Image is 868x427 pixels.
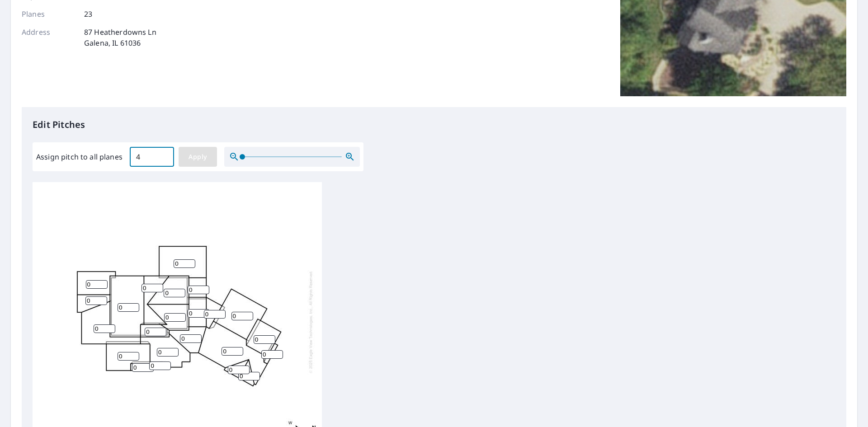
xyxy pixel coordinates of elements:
span: Apply [186,151,210,163]
input: 00.0 [130,144,174,169]
label: Assign pitch to all planes [36,151,123,162]
p: Address [22,27,76,48]
p: 23 [84,9,92,19]
p: 87 Heatherdowns Ln Galena, IL 61036 [84,27,156,48]
p: Edit Pitches [33,118,835,131]
p: Planes [22,9,76,19]
button: Apply [179,147,217,167]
